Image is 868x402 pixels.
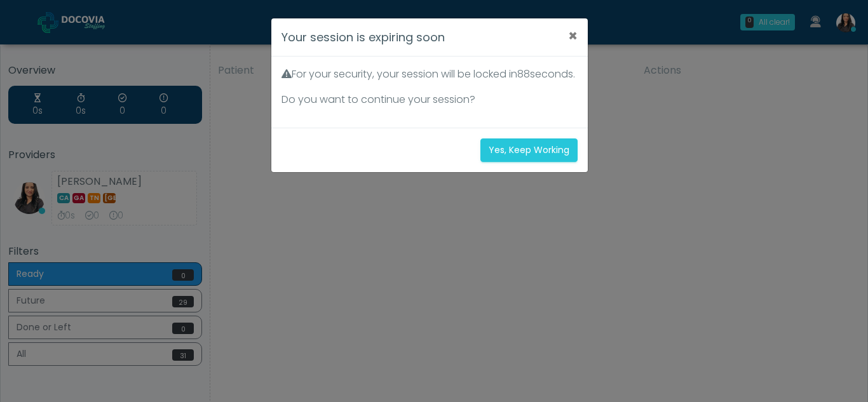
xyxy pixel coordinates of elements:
[517,67,530,81] span: 88
[281,92,578,107] p: Do you want to continue your session?
[281,67,578,82] p: For your security, your session will be locked in seconds.
[558,18,588,54] button: ×
[281,29,445,46] h4: Your session is expiring soon
[480,138,578,162] button: Yes, Keep Working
